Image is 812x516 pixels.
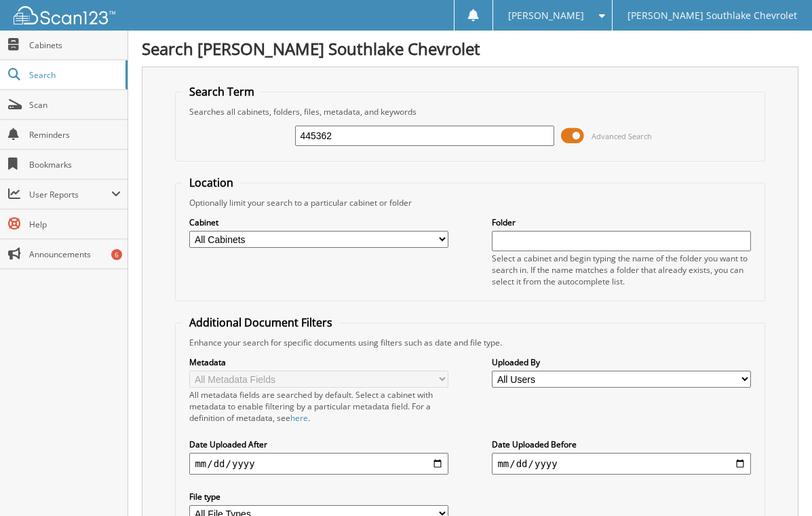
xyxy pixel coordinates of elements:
span: User Reports [29,189,111,200]
div: Enhance your search for specific documents using filters such as date and file type. [182,337,757,348]
div: Searches all cabinets, folders, files, metadata, and keywords [182,106,757,117]
a: here [290,412,308,424]
span: Reminders [29,129,121,141]
span: [PERSON_NAME] Southlake Chevrolet [627,12,797,20]
legend: Location [182,175,240,190]
label: Uploaded By [492,356,750,368]
div: All metadata fields are searched by default. Select a cabinet with metadata to enable filtering b... [189,389,448,424]
label: File type [189,491,448,502]
h1: Search [PERSON_NAME] Southlake Chevrolet [142,37,798,60]
label: Metadata [189,356,448,368]
label: Date Uploaded Before [492,439,750,450]
input: end [492,453,750,475]
span: Announcements [29,248,121,260]
div: 6 [111,249,122,260]
span: Advanced Search [592,131,652,141]
legend: Search Term [182,84,261,99]
legend: Additional Document Filters [182,315,339,330]
span: [PERSON_NAME] [508,12,584,20]
input: start [189,453,448,475]
span: Help [29,219,121,230]
div: Optionally limit your search to a particular cabinet or folder [182,197,757,208]
span: Scan [29,99,121,111]
div: Select a cabinet and begin typing the name of the folder you want to search in. If the name match... [492,253,750,287]
label: Date Uploaded After [189,439,448,450]
label: Folder [492,217,750,228]
span: Cabinets [29,39,121,51]
iframe: Chat Widget [744,451,812,516]
span: Bookmarks [29,159,121,170]
img: scan123-logo-white.svg [14,6,115,24]
span: Search [29,69,119,81]
label: Cabinet [189,217,448,228]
